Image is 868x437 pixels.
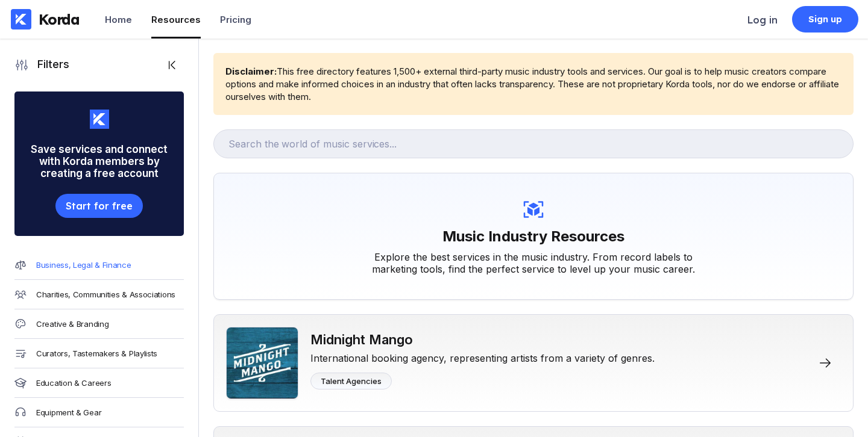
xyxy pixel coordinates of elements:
a: Charities, Communities & Associations [14,280,184,309]
div: Start for free [66,200,132,212]
div: Curators, Tastemakers & Playlists [36,349,157,358]
div: Pricing [220,14,251,25]
h1: Music Industry Resources [442,222,624,251]
a: Sign up [792,6,858,33]
a: Business, Legal & Finance [14,250,184,280]
div: Sign up [808,13,843,25]
a: Midnight MangoMidnight MangoInternational booking agency, representing artists from a variety of ... [213,314,854,412]
div: Business, Legal & Finance [36,260,131,270]
b: Disclaimer: [225,66,277,77]
div: Midnight Mango [310,332,655,347]
div: Education & Careers [36,378,111,388]
div: Equipment & Gear [36,408,101,417]
div: Explore the best services in the music industry. From record labels to marketing tools, find the ... [353,251,714,275]
div: Korda [39,10,80,28]
input: Search the world of music services... [213,129,854,158]
div: Filters [29,58,69,72]
div: Resources [151,14,201,25]
a: Equipment & Gear [14,398,184,427]
img: Midnight Mango [226,327,298,399]
div: This free directory features 1,500+ external third-party music industry tools and services. Our g... [225,65,841,103]
div: Save services and connect with Korda members by creating a free account [14,129,184,194]
div: Home [105,14,132,25]
div: Creative & Branding [36,319,108,329]
a: Education & Careers [14,368,184,398]
button: Start for free [55,194,142,218]
a: Curators, Tastemakers & Playlists [14,339,184,368]
div: Talent Agencies [321,376,382,386]
div: International booking agency, representing artists from a variety of genres. [310,347,655,364]
div: Log in [747,14,778,26]
div: Charities, Communities & Associations [36,290,175,299]
a: Creative & Branding [14,309,184,339]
